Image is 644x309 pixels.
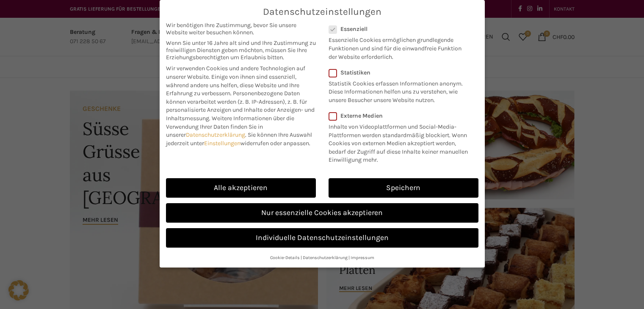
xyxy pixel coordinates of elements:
p: Essenzielle Cookies ermöglichen grundlegende Funktionen und sind für die einwandfreie Funktion de... [329,33,467,61]
span: Datenschutzeinstellungen [263,6,381,17]
span: Personenbezogene Daten können verarbeitet werden (z. B. IP-Adressen), z. B. für personalisierte A... [166,90,315,122]
a: Speichern [329,178,478,198]
span: Wir benötigen Ihre Zustimmung, bevor Sie unsere Website weiter besuchen können. [166,22,316,36]
p: Inhalte von Videoplattformen und Social-Media-Plattformen werden standardmäßig blockiert. Wenn Co... [329,119,473,164]
label: Statistiken [329,69,467,76]
a: Cookie-Details [270,255,300,260]
span: Wenn Sie unter 16 Jahre alt sind und Ihre Zustimmung zu freiwilligen Diensten geben möchten, müss... [166,39,316,61]
a: Impressum [351,255,374,260]
a: Individuelle Datenschutzeinstellungen [166,228,478,248]
a: Datenschutzerklärung [186,131,245,138]
span: Wir verwenden Cookies und andere Technologien auf unserer Website. Einige von ihnen sind essenzie... [166,65,305,97]
span: Weitere Informationen über die Verwendung Ihrer Daten finden Sie in unserer . [166,115,294,138]
label: Externe Medien [329,112,473,119]
p: Statistik Cookies erfassen Informationen anonym. Diese Informationen helfen uns zu verstehen, wie... [329,76,467,105]
span: Sie können Ihre Auswahl jederzeit unter widerrufen oder anpassen. [166,131,312,147]
a: Einstellungen [204,140,240,147]
a: Datenschutzerklärung [303,255,348,260]
a: Alle akzeptieren [166,178,316,198]
label: Essenziell [329,25,467,33]
a: Nur essenzielle Cookies akzeptieren [166,203,478,223]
